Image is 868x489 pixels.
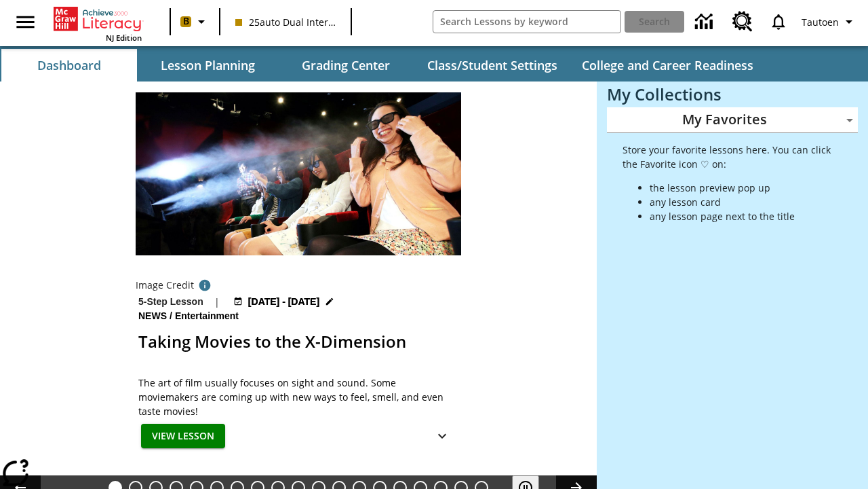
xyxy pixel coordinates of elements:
[802,15,839,29] span: Tautoen
[416,49,568,81] button: Class/Student Settings
[607,85,858,104] h3: My Collections
[138,376,458,418] p: The art of film usually focuses on sight and sound. Some moviemakers are coming up with new ways ...
[141,424,225,449] button: View Lesson
[607,107,858,133] div: My Favorites
[231,295,338,309] button: Aug 18 - Aug 24 Choose Dates
[248,295,319,309] span: [DATE] - [DATE]
[623,143,832,171] p: Store your favorite lessons here. You can click the Favorite icon ♡ on:
[54,4,142,43] div: Home
[5,2,45,42] button: Open side menu
[687,3,724,41] a: Data Center
[433,11,620,33] input: search field
[724,3,761,40] a: Resource Center, Will open in new tab
[136,278,194,292] p: Image Credit
[106,33,142,43] span: NJ Edition
[183,13,189,30] span: B
[170,310,172,321] span: /
[175,10,215,34] button: Boost Class color is peach. Change class color
[796,10,863,34] button: Profile/Settings
[650,195,832,209] li: any lesson card
[214,295,220,309] span: |
[235,15,336,29] span: 25auto Dual International
[138,329,458,354] h2: Taking Movies to the X-Dimension
[175,309,241,324] span: Entertainment
[429,424,456,449] button: Show Details
[136,92,461,255] img: Panel in front of the seats sprays water mist to the happy audience at a 4DX-equipped theater.
[650,181,832,195] li: the lesson preview pop up
[1,49,137,81] button: Dashboard
[571,49,764,81] button: College and Career Readiness
[138,309,170,324] span: News
[54,5,142,33] a: Home
[278,49,414,81] button: Grading Center
[194,276,216,295] button: Photo credit: Photo by The Asahi Shimbun via Getty Images
[140,49,275,81] button: Lesson Planning
[650,209,832,223] li: any lesson page next to the title
[138,295,203,309] p: 5-Step Lesson
[761,4,796,39] a: Notifications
